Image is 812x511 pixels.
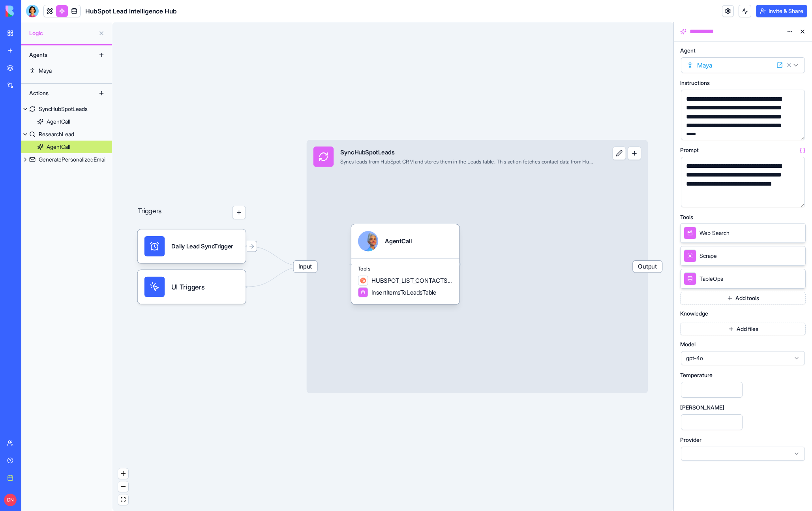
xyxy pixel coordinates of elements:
div: Daily Lead SyncTrigger [171,242,233,250]
span: [PERSON_NAME] [680,405,724,410]
div: AgentCall [47,143,70,151]
span: gpt-4o [686,354,790,362]
span: Web Search [699,229,729,237]
span: Provider [680,437,701,443]
button: fit view [118,494,128,505]
div: ResearchLead [39,130,74,138]
div: SyncHubSpotLeads [340,148,594,156]
div: Actions [25,87,88,100]
g: Edge from UI_TRIGGERS to 68ad5f7ea8fd738bb0abbfc6 [248,267,305,287]
img: logo [6,6,54,17]
span: Model [680,342,696,347]
g: Edge from 68ad5fa7a8fd738bb0abd11a to 68ad5f7ea8fd738bb0abbfc6 [248,246,305,267]
span: Temperature [680,372,713,378]
p: Triggers [138,206,162,219]
span: Instructions [680,80,710,86]
span: DN [4,494,17,506]
span: Prompt [680,147,699,153]
a: GeneratePersonalizedEmail [21,153,112,166]
button: Add tools [680,292,806,304]
div: UI Triggers [138,270,246,304]
div: Syncs leads from HubSpot CRM and stores them in the Leads table. This action fetches contact data... [340,158,594,165]
a: ResearchLead [21,128,112,141]
div: Daily Lead SyncTrigger [138,229,246,263]
span: Tools [358,265,453,272]
div: AgentCallToolsHUBSPOT_LIST_CONTACTS_PAGEInsertItemsToLeadsTable [351,224,459,304]
div: AgentCall [47,118,70,126]
a: AgentCall [21,115,112,128]
span: UI Triggers [171,282,205,292]
span: Scrape [699,252,717,260]
span: Output [633,261,662,272]
div: Maya [39,67,52,75]
button: Add files [680,323,806,335]
div: GeneratePersonalizedEmail [39,156,107,163]
span: Agent [680,48,696,53]
div: Agents [25,49,88,61]
span: TableOps [699,275,723,283]
span: InsertItemsToLeadsTable [371,288,437,297]
a: Maya [21,64,112,77]
a: AgentCall [21,141,112,153]
button: Invite & Share [756,5,807,17]
div: InputSyncHubSpotLeadsSyncs leads from HubSpot CRM and stores them in the Leads table. This action... [307,140,648,393]
div: SyncHubSpotLeads [39,105,88,113]
span: Logic [29,29,95,37]
span: Tools [680,214,693,220]
span: HUBSPOT_LIST_CONTACTS_PAGE [371,276,452,285]
span: HubSpot Lead Intelligence Hub [85,6,177,16]
div: Triggers [138,178,246,304]
div: AgentCall [385,237,411,245]
button: zoom in [118,468,128,479]
span: Knowledge [680,311,708,316]
span: Input [294,261,317,272]
a: SyncHubSpotLeads [21,103,112,115]
button: zoom out [118,481,128,492]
